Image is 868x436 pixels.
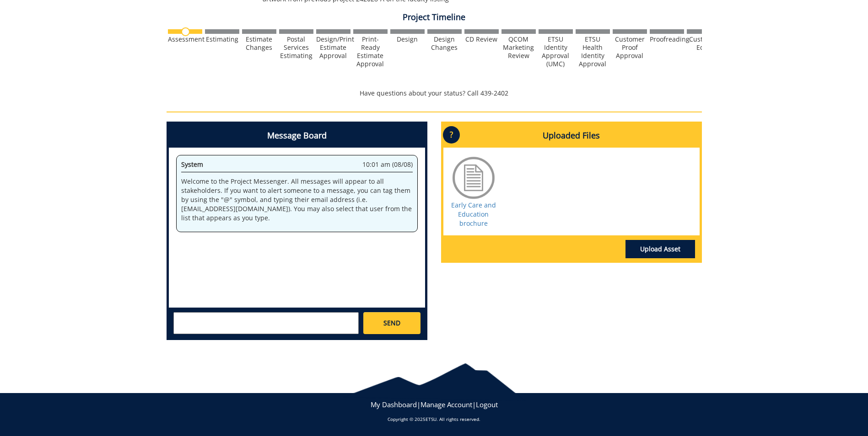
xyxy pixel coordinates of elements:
[613,35,647,60] div: Customer Proof Approval
[181,160,203,169] span: System
[426,416,437,422] a: ETSU
[383,319,400,328] span: SEND
[205,35,239,43] div: Estimating
[650,35,684,43] div: Proofreading
[371,400,417,409] a: My Dashboard
[353,35,388,68] div: Print-Ready Estimate Approval
[167,89,702,98] p: Have questions about your status? Call 439-2402
[687,35,721,52] div: Customer Edits
[168,35,202,43] div: Assessment
[173,312,359,334] textarea: messageToSend
[476,400,498,409] a: Logout
[390,35,425,43] div: Design
[625,240,695,258] a: Upload Asset
[181,177,413,223] p: Welcome to the Project Messenger. All messages will appear to all stakeholders. If you want to al...
[576,35,610,68] div: ETSU Health Identity Approval
[242,35,276,52] div: Estimate Changes
[279,35,313,60] div: Postal Services Estimating
[443,126,460,144] p: ?
[169,124,425,148] h4: Message Board
[181,27,190,36] img: no
[451,201,496,228] a: Early Care and Education brochure
[362,160,413,169] span: 10:01 am (08/08)
[539,35,573,68] div: ETSU Identity Approval (UMC)
[316,35,350,60] div: Design/Print Estimate Approval
[363,312,420,334] a: SEND
[167,13,702,22] h4: Project Timeline
[501,35,536,60] div: QCOM Marketing Review
[443,124,700,148] h4: Uploaded Files
[427,35,462,52] div: Design Changes
[464,35,499,43] div: CD Review
[421,400,472,409] a: Manage Account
